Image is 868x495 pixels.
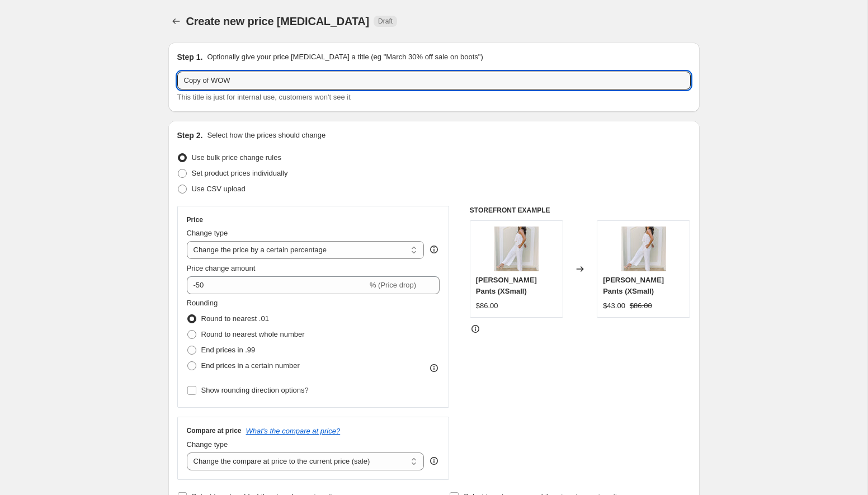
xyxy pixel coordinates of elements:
[494,227,539,271] img: 249a1363_80x.jpg
[192,169,288,177] span: Set product prices individually
[428,455,440,466] div: help
[177,51,203,63] h2: Step 1.
[378,17,393,26] span: Draft
[201,346,256,354] span: End prices in .99
[192,153,281,162] span: Use bulk price change rules
[187,276,367,294] input: -15
[187,215,203,224] h3: Price
[177,72,691,89] input: 30% off holiday sale
[603,300,625,312] div: $43.00
[187,299,218,307] span: Rounding
[246,427,341,435] button: What's the compare at price?
[603,276,664,295] span: [PERSON_NAME] Pants (XSmall)
[168,13,184,29] button: Price change jobs
[186,15,370,27] span: Create new price [MEDICAL_DATA]
[201,386,309,394] span: Show rounding direction options?
[177,130,203,141] h2: Step 2.
[201,330,305,338] span: Round to nearest whole number
[177,93,351,101] span: This title is just for internal use, customers won't see it
[207,130,325,141] p: Select how the prices should change
[370,281,416,289] span: % (Price drop)
[187,440,228,449] span: Change type
[192,185,246,193] span: Use CSV upload
[470,206,691,215] h6: STOREFRONT EXAMPLE
[476,276,537,295] span: [PERSON_NAME] Pants (XSmall)
[428,244,440,255] div: help
[201,314,269,323] span: Round to nearest .01
[187,229,228,237] span: Change type
[207,51,483,63] p: Optionally give your price [MEDICAL_DATA] a title (eg "March 30% off sale on boots")
[187,264,256,272] span: Price change amount
[630,300,652,312] strike: $86.00
[187,426,242,435] h3: Compare at price
[201,361,300,370] span: End prices in a certain number
[621,227,666,271] img: 249a1363_80x.jpg
[476,300,498,312] div: $86.00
